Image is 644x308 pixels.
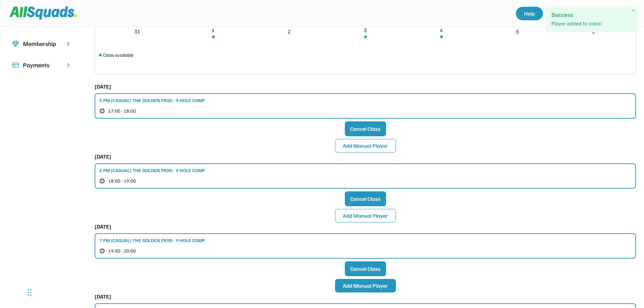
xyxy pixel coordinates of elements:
[516,7,543,20] a: Help
[99,106,177,115] button: 17:00 - 18:00
[335,139,396,152] button: Add Manual Player
[65,41,72,47] img: chevron-right.svg
[95,222,111,231] div: [DATE]
[345,121,386,136] button: Cancel Class
[108,248,136,253] span: 19:00 - 20:00
[65,62,72,68] img: chevron-right.svg
[364,26,367,34] div: 3
[95,152,111,161] div: [DATE]
[103,51,134,58] div: Class available
[108,179,136,183] span: 18:00 - 19:00
[440,26,443,34] div: 4
[95,82,111,91] div: [DATE]
[99,237,205,244] div: 7 PM (CASUAL) THE GOLDEN FROG - 9 HOLE COMP
[345,191,386,206] button: Cancel Class
[12,62,19,69] img: Icon%20%2815%29.svg
[99,176,177,185] button: 18:00 - 19:00
[345,261,386,276] button: Cancel Class
[288,27,291,35] div: 2
[212,26,215,34] div: 1
[12,41,19,47] img: Icon%20copy%208.svg
[9,6,77,19] img: Squad%20Logo.svg
[335,209,396,222] button: Add Manual Player
[108,109,136,113] span: 17:00 - 18:00
[134,27,140,35] div: 31
[99,246,177,255] button: 19:00 - 20:00
[632,8,635,14] span: ×
[95,292,111,301] div: [DATE]
[99,97,205,104] div: 5 PM (CASUAL) THE GOLDEN FROG - 9 HOLE COMP
[551,20,632,27] p: Player added to class!
[23,61,61,70] div: Payments
[23,39,61,48] div: Membership
[335,279,396,292] button: Add Manual Player
[99,167,205,174] div: 6 PM (CASUAL) THE GOLDEN FROG - 9 HOLE COMP
[516,27,519,35] div: 5
[551,12,632,18] h2: Success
